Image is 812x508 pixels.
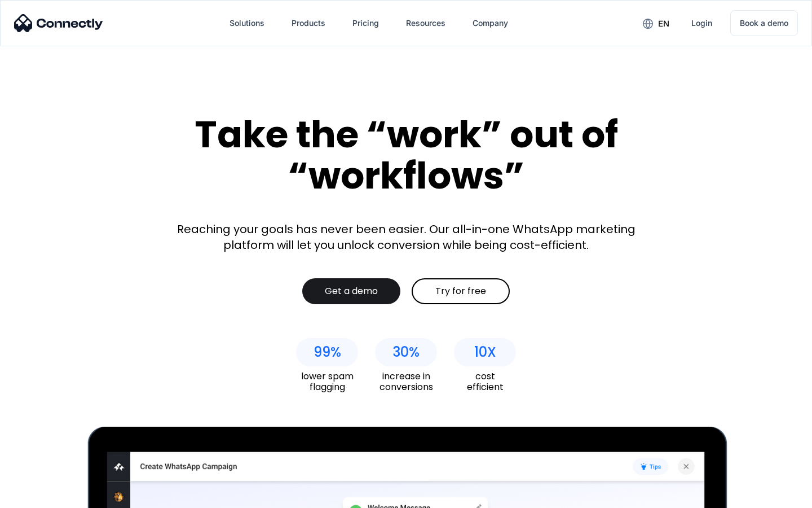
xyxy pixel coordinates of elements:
[658,16,669,32] div: en
[682,10,721,37] a: Login
[292,15,325,31] div: Products
[152,114,660,196] div: Take the “work” out of “workflows”
[435,286,486,297] div: Try for free
[314,344,341,360] div: 99%
[352,15,379,31] div: Pricing
[11,488,68,504] aside: Language selected: English
[474,344,496,360] div: 10X
[454,371,516,392] div: cost efficient
[375,371,437,392] div: increase in conversions
[169,221,643,253] div: Reaching your goals has never been easier. Our all-in-one WhatsApp marketing platform will let yo...
[412,278,510,304] a: Try for free
[325,286,378,297] div: Get a demo
[406,15,445,31] div: Resources
[230,15,264,31] div: Solutions
[296,371,358,392] div: lower spam flagging
[343,10,388,37] a: Pricing
[392,344,420,360] div: 30%
[473,15,508,31] div: Company
[302,278,400,304] a: Get a demo
[14,14,103,32] img: Connectly Logo
[23,488,68,504] ul: Language list
[691,15,712,31] div: Login
[730,10,798,36] a: Book a demo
